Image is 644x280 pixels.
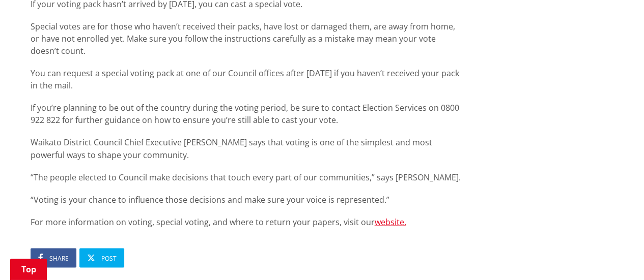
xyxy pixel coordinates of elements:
p: If you’re planning to be out of the country during the voting period, be sure to contact Election... [31,102,464,126]
p: You can request a special voting pack at one of our Council offices after [DATE] if you haven’t r... [31,67,464,91]
p: “The people elected to Council make decisions that touch every part of our communities,” says [PE... [31,171,464,183]
a: Top [10,259,47,280]
p: Waikato District Council Chief Executive [PERSON_NAME] says that voting is one of the simplest an... [31,136,464,161]
p: Special votes are for those who haven’t received their packs, have lost or damaged them, are away... [31,20,464,57]
p: “Voting is your chance to influence those decisions and make sure your voice is represented.” [31,193,464,205]
a: website. [375,216,406,227]
span: Post [101,254,117,262]
a: Share [31,248,76,267]
span: Share [49,254,69,262]
iframe: Messenger Launcher [597,237,634,274]
p: For more information on voting, special voting, and where to return your papers, visit our [31,215,464,228]
a: Post [79,248,124,267]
